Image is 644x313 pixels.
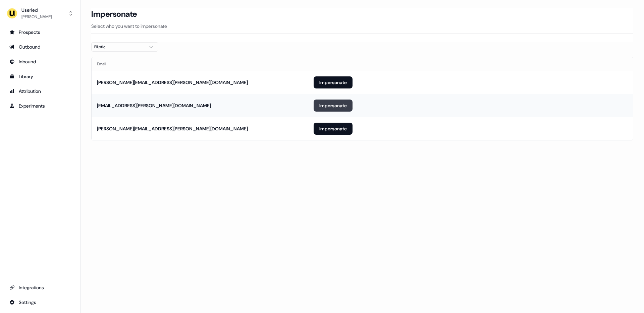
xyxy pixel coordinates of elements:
[5,71,75,82] a: Go to templates
[9,29,71,36] div: Prospects
[9,103,71,109] div: Experiments
[92,57,308,71] th: Email
[91,42,158,52] button: Elliptic
[91,9,137,19] h3: Impersonate
[94,44,145,50] div: Elliptic
[21,13,52,20] div: [PERSON_NAME]
[9,299,71,306] div: Settings
[314,123,353,135] button: Impersonate
[5,282,75,293] a: Go to integrations
[97,102,211,109] div: [EMAIL_ADDRESS][PERSON_NAME][DOMAIN_NAME]
[5,5,75,21] button: Userled[PERSON_NAME]
[5,56,75,67] a: Go to Inbound
[97,79,248,86] div: [PERSON_NAME][EMAIL_ADDRESS][PERSON_NAME][DOMAIN_NAME]
[97,125,248,132] div: [PERSON_NAME][EMAIL_ADDRESS][PERSON_NAME][DOMAIN_NAME]
[91,23,633,29] p: Select who you want to impersonate
[5,27,75,38] a: Go to prospects
[5,101,75,111] a: Go to experiments
[9,58,71,65] div: Inbound
[5,297,75,308] a: Go to integrations
[21,7,52,13] div: Userled
[5,86,75,97] a: Go to attribution
[9,284,71,291] div: Integrations
[9,73,71,80] div: Library
[314,100,353,112] button: Impersonate
[9,88,71,95] div: Attribution
[5,42,75,52] a: Go to outbound experience
[314,76,353,88] button: Impersonate
[9,44,71,50] div: Outbound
